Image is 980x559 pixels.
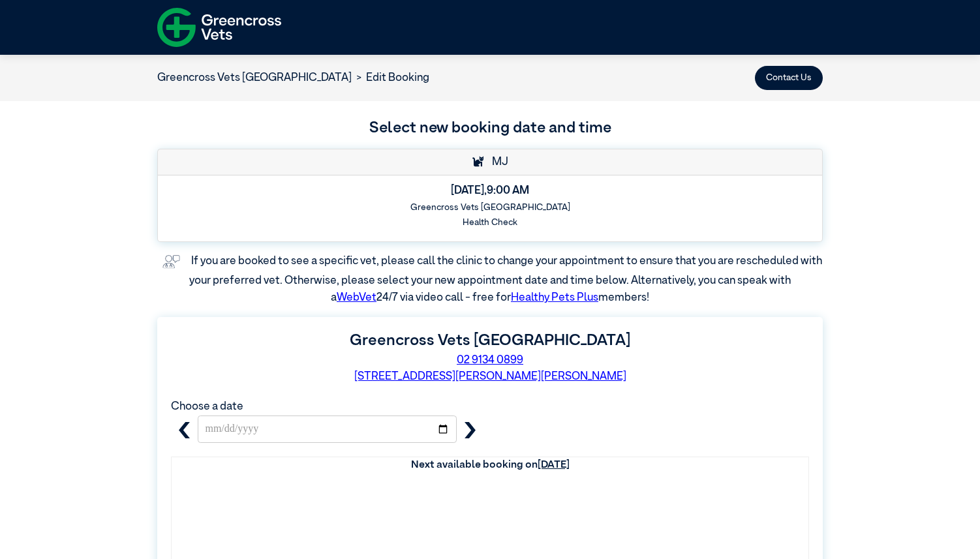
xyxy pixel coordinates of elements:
[167,217,814,228] h6: Health Check
[157,3,281,52] img: f-logo
[352,70,429,87] li: Edit Booking
[538,460,570,470] u: [DATE]
[157,117,823,140] h3: Select new booking date and time
[172,457,808,473] th: Next available booking on
[157,72,352,83] a: Greencross Vets [GEOGRAPHIC_DATA]
[511,292,598,303] a: Healthy Pets Plus
[157,70,429,87] nav: breadcrumb
[354,371,626,382] a: [STREET_ADDRESS][PERSON_NAME][PERSON_NAME]
[167,185,814,198] h5: [DATE] , 9:00 AM
[337,292,376,303] a: WebVet
[158,250,185,273] img: vet
[189,256,824,303] label: If you are booked to see a specific vet, please call the clinic to change your appointment to ens...
[485,157,508,168] span: MJ
[755,66,823,90] button: Contact Us
[457,355,523,366] a: 02 9134 0899
[350,333,630,348] label: Greencross Vets [GEOGRAPHIC_DATA]
[171,401,243,412] label: Choose a date
[167,202,814,213] h6: Greencross Vets [GEOGRAPHIC_DATA]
